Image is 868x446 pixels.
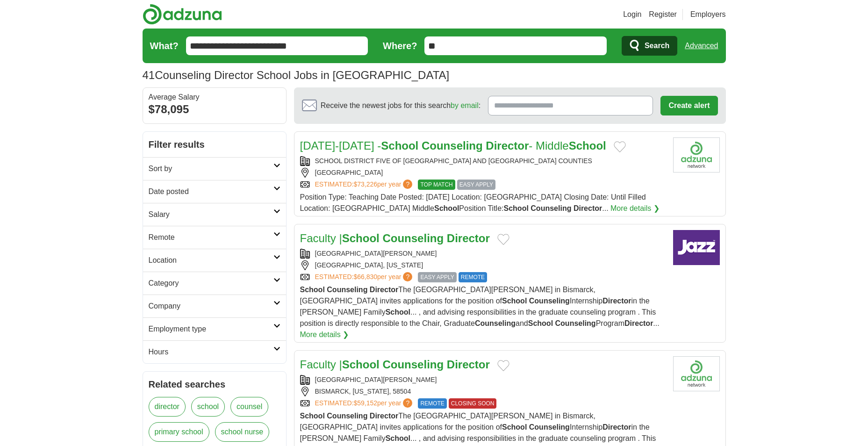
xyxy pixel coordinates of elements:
strong: Director [447,232,490,245]
span: $66,830 [353,273,377,281]
strong: School [300,412,325,420]
strong: School [381,139,418,152]
a: ESTIMATED:$66,830per year? [315,272,415,282]
div: [GEOGRAPHIC_DATA] [300,168,666,178]
a: Date posted [143,180,286,203]
button: Add to favorite jobs [497,234,509,245]
a: counsel [230,397,268,417]
img: Company logo [673,230,720,265]
strong: Director [447,358,490,371]
div: Average Salary [149,94,280,101]
a: Employment type [143,317,286,340]
strong: Counseling [382,232,444,245]
a: ESTIMATED:$73,226per year? [315,180,415,190]
a: Sort by [143,157,286,180]
strong: School [434,204,459,212]
a: by email [451,101,479,109]
strong: Director [370,412,398,420]
a: Hours [143,340,286,363]
h2: Employment type [149,324,273,335]
span: The [GEOGRAPHIC_DATA][PERSON_NAME] in Bismarck, [GEOGRAPHIC_DATA] invites applications for the po... [300,286,660,327]
strong: School [300,286,325,294]
img: Company logo [673,356,720,391]
strong: School [502,423,527,431]
span: TOP MATCH [418,180,455,190]
div: [GEOGRAPHIC_DATA], [US_STATE] [300,260,666,270]
a: Login [623,9,641,20]
strong: Counseling [475,319,516,327]
strong: Director [486,139,529,152]
span: 41 [143,67,155,84]
span: EASY APPLY [457,180,495,190]
strong: Counseling [529,297,570,305]
span: CLOSING SOON [449,398,497,409]
strong: Counseling [555,319,596,327]
a: primary school [149,422,209,442]
a: director [149,397,186,417]
h2: Salary [149,209,273,220]
div: BISMARCK, [US_STATE], 58504 [300,387,666,396]
a: Register [649,9,677,20]
a: Remote [143,226,286,249]
h2: Date posted [149,186,273,197]
div: [GEOGRAPHIC_DATA][PERSON_NAME] [300,249,666,259]
h2: Sort by [149,163,273,174]
a: Category [143,272,286,295]
button: Add to favorite jobs [614,141,626,152]
a: Salary [143,203,286,226]
strong: School [342,358,380,371]
a: Company [143,295,286,317]
a: Faculty |School Counseling Director [300,358,490,371]
strong: Counseling [327,412,367,420]
strong: Director [574,204,602,212]
strong: School [386,434,410,442]
strong: Counseling [382,358,444,371]
a: Location [143,249,286,272]
a: Advanced [685,36,718,55]
label: What? [150,39,179,53]
strong: Director [370,286,398,294]
strong: Counseling [422,139,483,152]
a: school nurse [215,422,270,442]
span: $59,152 [353,399,377,407]
h2: Related searches [149,377,280,391]
strong: Counseling [529,423,570,431]
a: ESTIMATED:$59,152per year? [315,398,415,409]
div: [GEOGRAPHIC_DATA][PERSON_NAME] [300,375,666,385]
span: REMOTE [418,398,446,409]
a: Faculty |School Counseling Director [300,232,490,245]
span: $73,226 [353,180,377,188]
strong: Director [603,297,631,305]
strong: School [502,297,527,305]
strong: Counseling [531,204,571,212]
span: Position Type: Teaching Date Posted: [DATE] Location: [GEOGRAPHIC_DATA] Closing Date: Until Fille... [300,193,646,212]
strong: School [528,319,553,327]
h2: Remote [149,232,273,243]
span: ? [403,398,412,408]
strong: Director [624,319,653,327]
strong: School [386,308,410,316]
h2: Category [149,278,273,289]
strong: Counseling [327,286,367,294]
button: Add to favorite jobs [497,360,509,371]
a: Employers [690,9,726,20]
span: ? [403,180,412,189]
img: Adzuna logo [143,4,222,25]
span: ? [403,272,412,281]
a: school [191,397,225,417]
h2: Location [149,255,273,266]
h1: Counseling Director School Jobs in [GEOGRAPHIC_DATA] [143,69,450,81]
strong: School [504,204,529,212]
a: [DATE]-[DATE] -School Counseling Director- MiddleSchool [300,139,606,152]
strong: School [569,139,606,152]
h2: Company [149,301,273,312]
h2: Filter results [143,132,286,157]
a: More details ❯ [610,203,660,214]
img: Company logo [673,137,720,173]
strong: Director [603,423,631,431]
span: Receive the newest jobs for this search : [321,100,481,111]
div: SCHOOL DISTRICT FIVE OF [GEOGRAPHIC_DATA] AND [GEOGRAPHIC_DATA] COUNTIES [300,156,666,166]
div: $78,095 [149,101,280,118]
button: Create alert [660,96,717,115]
button: Search [622,36,677,56]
